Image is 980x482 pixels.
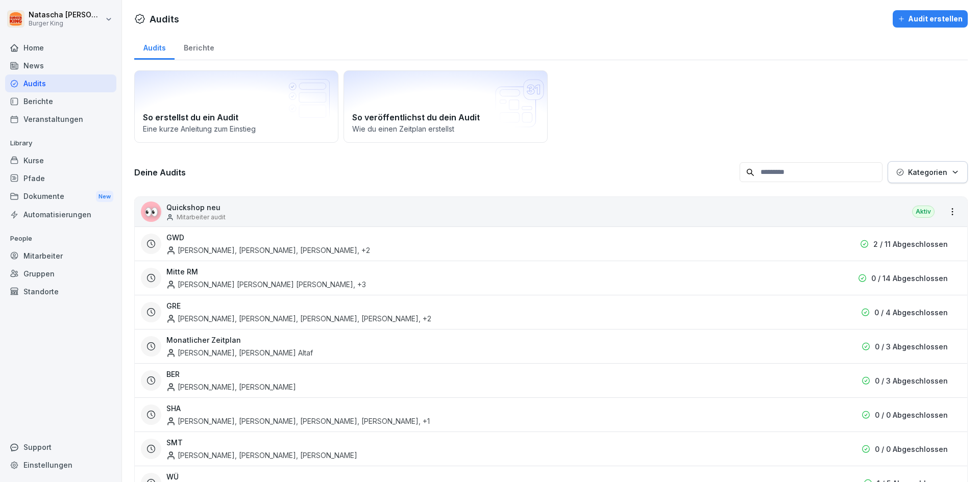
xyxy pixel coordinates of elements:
[871,273,948,284] p: 0 / 14 Abgeschlossen
[166,232,184,243] h3: GWD
[5,39,116,57] a: Home
[893,10,968,28] button: Audit erstellen
[96,191,113,202] div: New
[150,12,179,26] h1: Audits
[873,239,948,249] p: 2 / 11 Abgeschlossen
[166,245,370,256] div: [PERSON_NAME], [PERSON_NAME], [PERSON_NAME] , +2
[908,167,947,177] p: Kategorien
[5,187,116,206] div: Dokumente
[5,206,116,223] a: Automatisierungen
[134,34,175,60] a: Audits
[875,375,948,386] p: 0 / 3 Abgeschlossen
[134,167,734,178] h3: Deine Audits
[5,265,116,283] a: Gruppen
[898,13,963,24] div: Audit erstellen
[5,57,116,74] a: News
[5,135,116,151] p: Library
[874,307,948,318] p: 0 / 4 Abgeschlossen
[5,247,116,265] a: Mitarbeiter
[29,20,103,27] p: Burger King
[166,403,181,414] h3: SHA
[166,437,183,448] h3: SMT
[5,151,116,169] a: Kurse
[5,92,116,110] a: Berichte
[166,266,198,277] h3: Mitte RM
[5,231,116,247] p: People
[5,456,116,474] a: Einstellungen
[912,206,935,218] div: Aktiv
[177,213,226,222] p: Mitarbeiter audit
[5,438,116,456] div: Support
[352,111,539,123] h2: So veröffentlichst du dein Audit
[166,300,181,311] h3: GRE
[166,279,366,290] div: [PERSON_NAME] [PERSON_NAME] [PERSON_NAME] , +3
[5,74,116,92] a: Audits
[29,11,103,19] p: Natascha [PERSON_NAME]
[166,202,226,213] p: Quickshop neu
[134,70,338,143] a: So erstellst du ein AuditEine kurze Anleitung zum Einstieg
[875,341,948,352] p: 0 / 3 Abgeschlossen
[166,416,430,426] div: [PERSON_NAME], [PERSON_NAME], [PERSON_NAME], [PERSON_NAME] , +1
[5,169,116,187] a: Pfade
[175,34,223,60] a: Berichte
[352,123,539,134] p: Wie du einen Zeitplan erstellst
[166,450,357,461] div: [PERSON_NAME], [PERSON_NAME], [PERSON_NAME]
[166,313,431,324] div: [PERSON_NAME], [PERSON_NAME], [PERSON_NAME], [PERSON_NAME] , +2
[141,201,161,222] div: 👀
[166,382,296,392] div: [PERSON_NAME], [PERSON_NAME]
[166,369,180,379] h3: BER
[166,347,313,358] div: [PERSON_NAME], [PERSON_NAME] Altaf
[344,70,548,143] a: So veröffentlichst du dein AuditWie du einen Zeitplan erstellst
[5,110,116,128] a: Veranstaltungen
[166,335,241,345] h3: Monatlicher Zeitplan
[5,187,116,206] a: DokumenteNew
[875,410,948,420] p: 0 / 0 Abgeschlossen
[166,471,179,482] h3: WÜ
[875,444,948,454] p: 0 / 0 Abgeschlossen
[143,123,330,134] p: Eine kurze Anleitung zum Einstieg
[143,111,330,123] h2: So erstellst du ein Audit
[5,283,116,300] a: Standorte
[888,161,968,183] button: Kategorien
